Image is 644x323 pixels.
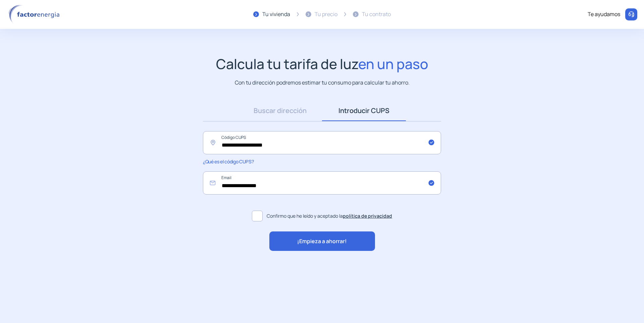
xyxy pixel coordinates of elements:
[343,213,392,219] a: política de privacidad
[203,158,254,165] span: ¿Qué es el código CUPS?
[628,11,635,18] img: llamar
[235,78,410,87] p: Con tu dirección podremos estimar tu consumo para calcular tu ahorro.
[358,54,428,73] span: en un paso
[362,10,391,19] div: Tu contrato
[315,10,337,19] div: Tu precio
[267,212,392,220] span: Confirmo que he leído y aceptado la
[7,5,64,24] img: logo factor
[322,100,406,121] a: Introducir CUPS
[216,56,428,72] h1: Calcula tu tarifa de luz
[297,237,347,246] span: ¡Empieza a ahorrar!
[238,100,322,121] a: Buscar dirección
[262,10,290,19] div: Tu vivienda
[588,10,620,19] div: Te ayudamos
